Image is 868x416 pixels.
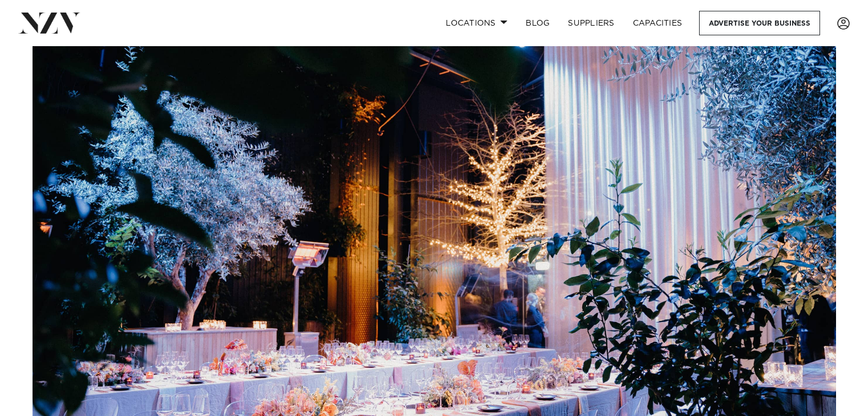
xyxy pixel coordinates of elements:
a: Locations [437,11,516,35]
a: Capacities [624,11,692,35]
a: BLOG [516,11,559,35]
img: nzv-logo.png [18,13,80,33]
a: SUPPLIERS [559,11,623,35]
a: Advertise your business [699,11,820,35]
